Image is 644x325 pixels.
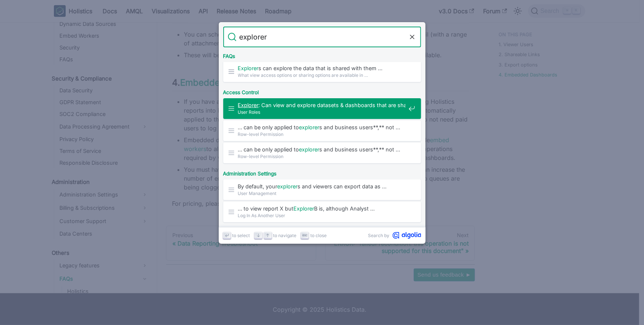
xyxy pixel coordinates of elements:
a: … can be only applied toexplorers and business users**,** not …Row-level Permission [223,143,421,163]
div: FAQs [222,47,423,62]
span: to navigate [273,232,297,239]
span: User Roles [238,109,406,116]
span: Row-level Permission [238,131,406,138]
svg: Enter key [224,233,230,238]
span: s can explore the data that is shared with them … [238,65,406,72]
span: … to view report X but B is, although Analyst … [238,205,406,212]
span: What view access options or sharing options are available in … [238,72,406,79]
button: Clear the query [408,32,417,41]
svg: Arrow down [256,233,261,238]
a: … can be only applied toexplorers and business users**,** not …Row-level Permission [223,120,421,141]
div: Administration Settings [222,165,423,179]
svg: Arrow up [265,233,271,238]
span: Row-level Permission [238,153,406,160]
div: Access Control [222,83,423,98]
span: User Management [238,190,406,197]
span: to close [311,232,327,239]
a: … to view report X butExplorerB is, although Analyst …Log In As Another User [223,202,421,222]
span: to select [233,232,250,239]
span: : Can view and explore datasets & dashboards that are shared … [238,102,406,109]
span: … can be only applied to s and business users**,** not … [238,124,406,131]
mark: explorer [299,146,320,153]
span: Log In As Another User [238,212,406,219]
div: Build Dashboards [222,224,423,239]
svg: Escape key [302,233,308,238]
span: Search by [368,232,390,239]
mark: Explorer [294,205,314,212]
span: … can be only applied to s and business users**,** not … [238,146,406,153]
svg: Algolia [393,232,421,239]
mark: Explorer [238,102,259,108]
a: Explorer: Can view and explore datasets & dashboards that are shared …User Roles [223,98,421,119]
mark: explorer [278,183,298,189]
span: By default, your s and viewers can export data as … [238,183,406,190]
mark: Explorer [238,65,259,71]
a: Search byAlgolia [368,232,421,239]
mark: explorer [299,124,320,130]
input: Search docs [237,27,408,47]
a: By default, yourexplorers and viewers can export data as …User Management [223,179,421,200]
a: Explorers can explore the data that is shared with them …What view access options or sharing opti... [223,61,421,82]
